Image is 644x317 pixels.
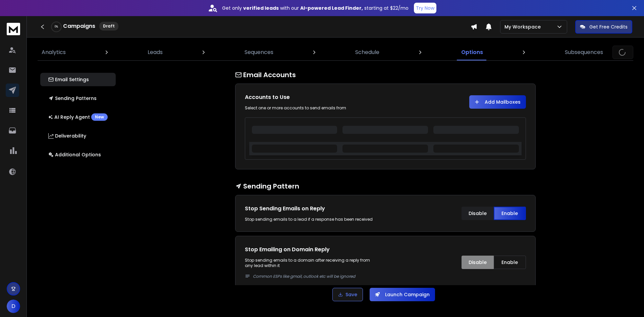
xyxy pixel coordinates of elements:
[494,256,526,269] button: Enable
[245,48,273,56] p: Sequences
[414,3,436,13] button: Try Now
[416,5,434,11] p: Try Now
[504,23,543,30] p: My Workspace
[148,48,163,56] p: Leads
[461,48,483,56] p: Options
[63,22,95,30] h1: Campaigns
[245,93,379,101] h1: Accounts to Use
[245,246,379,254] h1: Stop Emailing on Domain Reply
[565,48,603,56] p: Subsequences
[370,288,435,301] button: Launch Campaign
[245,105,379,111] div: Select one or more accounts to send emails from
[55,25,58,29] p: 0 %
[469,95,526,109] button: Add Mailboxes
[48,133,86,139] p: Deliverability
[245,258,379,279] p: Stop sending emails to a domain after receiving a reply from any lead within it
[351,44,383,60] a: Schedule
[240,44,277,60] a: Sequences
[589,23,628,30] p: Get Free Credits
[7,23,20,35] img: logo
[457,44,487,60] a: Options
[48,76,89,83] p: Email Settings
[222,5,409,11] p: Get only with our starting at $22/mo
[245,205,379,213] h1: Stop Sending Emails on Reply
[561,44,607,60] a: Subsequences
[253,274,379,279] p: Common ESPs like gmail, outlook etc will be ignored
[355,48,379,56] p: Schedule
[40,73,116,86] button: Email Settings
[48,151,101,158] p: Additional Options
[48,113,108,121] p: AI Reply Agent
[7,300,20,313] button: D
[462,256,494,269] button: Disable
[40,110,116,124] button: AI Reply AgentNew
[245,217,379,222] div: Stop sending emails to a lead if a response has been received
[462,207,494,220] button: Disable
[40,129,116,143] button: Deliverability
[91,113,108,121] div: New
[40,148,116,161] button: Additional Options
[235,181,536,191] h1: Sending Pattern
[40,92,116,105] button: Sending Patterns
[42,48,66,56] p: Analytics
[235,70,536,80] h1: Email Accounts
[332,288,363,301] button: Save
[243,5,279,11] strong: verified leads
[48,95,97,102] p: Sending Patterns
[575,20,632,34] button: Get Free Credits
[99,22,118,31] div: Draft
[144,44,167,60] a: Leads
[300,5,363,11] strong: AI-powered Lead Finder,
[494,207,526,220] button: Enable
[38,44,70,60] a: Analytics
